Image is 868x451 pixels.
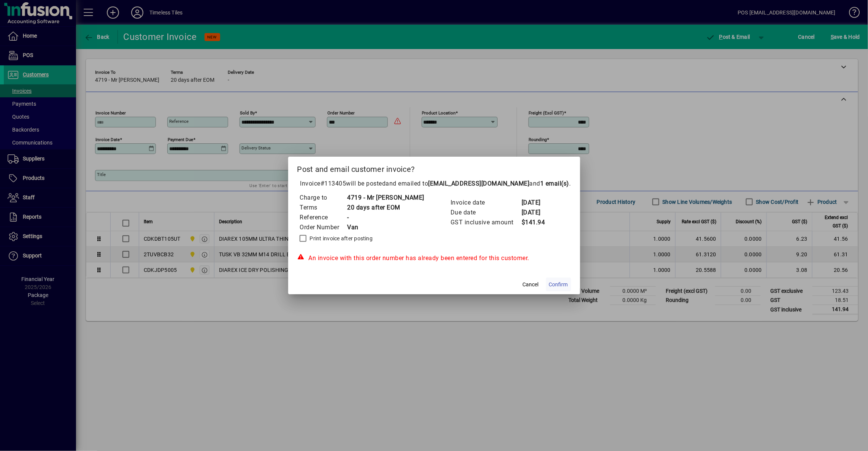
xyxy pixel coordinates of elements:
[521,208,552,218] td: [DATE]
[300,222,347,232] td: Order Number
[288,157,580,179] h2: Post and email customer invoice?
[546,278,571,291] button: Confirm
[347,213,425,222] td: -
[347,203,425,213] td: 20 days after EOM
[297,254,571,263] div: An invoice with this order number has already been entered for this customer.
[450,208,521,218] td: Due date
[308,235,373,242] label: Print invoice after posting
[300,213,347,222] td: Reference
[450,218,521,227] td: GST inclusive amount
[428,180,530,187] b: [EMAIL_ADDRESS][DOMAIN_NAME]
[300,203,347,213] td: Terms
[523,281,539,289] span: Cancel
[540,180,569,187] b: 1 email(s)
[321,180,346,187] span: #113405
[521,198,552,208] td: [DATE]
[450,198,521,208] td: Invoice date
[521,218,552,227] td: $141.94
[347,222,425,232] td: Van
[300,193,347,203] td: Charge to
[530,180,570,187] span: and
[386,180,570,187] span: and emailed to
[519,278,543,291] button: Cancel
[347,193,425,203] td: 4719 - Mr [PERSON_NAME]
[297,179,571,188] p: Invoice will be posted .
[549,281,568,289] span: Confirm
